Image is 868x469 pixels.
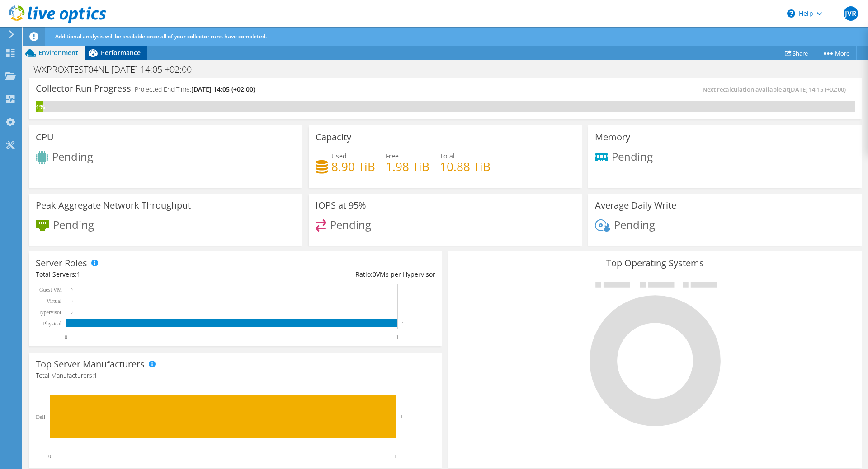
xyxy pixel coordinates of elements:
h3: Peak Aggregate Network Throughput [36,200,191,210]
text: 1 [394,453,397,460]
h1: WXPROXTEST04NL [DATE] 14:05 +02:00 [29,65,206,74]
text: 1 [400,414,403,419]
span: Pending [52,149,93,164]
text: Virtual [47,298,62,304]
h4: Total Manufacturers: [36,371,435,381]
span: Pending [53,217,94,232]
span: [DATE] 14:05 (+02:00) [191,85,255,93]
h4: Projected End Time: [135,84,255,94]
text: 1 [396,334,399,340]
h3: Memory [595,132,630,142]
h4: 1.98 TiB [386,162,429,172]
h3: IOPS at 95% [316,200,366,210]
span: Pending [614,217,655,232]
text: 0 [71,310,73,315]
h3: Server Roles [36,258,87,268]
span: Next recalculation available at [703,85,850,93]
div: Total Servers: [36,269,236,279]
span: [DATE] 14:15 (+02:00) [789,85,846,93]
text: Hypervisor [37,309,61,316]
span: Performance [101,48,141,57]
span: 1 [94,371,97,380]
text: Dell [36,414,45,420]
h3: Capacity [316,132,351,142]
span: Free [386,152,399,160]
h3: Average Daily Write [595,200,676,210]
h3: CPU [36,132,54,142]
span: 1 [77,270,80,279]
text: 0 [71,288,73,292]
h4: 10.88 TiB [440,162,491,172]
span: Additional analysis will be available once all of your collector runs have completed. [55,33,267,40]
span: Environment [38,48,78,57]
text: 0 [65,334,67,340]
span: Total [440,152,455,160]
h3: Top Operating Systems [455,258,855,268]
text: Guest VM [39,287,62,293]
text: 1 [402,321,404,326]
div: 1% [36,102,43,112]
text: 0 [71,299,73,303]
text: 0 [48,453,51,460]
h4: 8.90 TiB [331,162,375,172]
h3: Top Server Manufacturers [36,359,145,369]
a: More [815,46,857,60]
span: Pending [330,217,371,232]
span: JVR [844,6,858,21]
span: 0 [373,270,376,279]
a: Share [778,46,815,60]
span: Used [331,152,347,160]
svg: \n [787,9,795,18]
span: Pending [612,149,653,163]
div: Ratio: VMs per Hypervisor [236,269,435,279]
text: Physical [43,320,61,327]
